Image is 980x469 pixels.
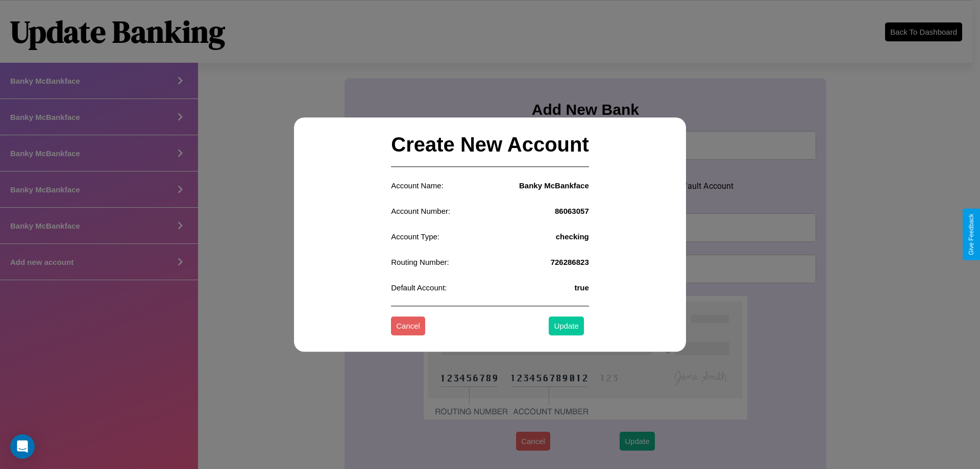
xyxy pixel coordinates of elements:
div: Give Feedback [968,214,975,255]
div: Open Intercom Messenger [10,434,35,459]
h2: Create New Account [391,123,589,167]
h4: 726286823 [551,258,589,266]
h4: checking [556,232,589,241]
p: Account Name: [391,179,444,192]
button: Cancel [391,317,425,336]
h4: true [574,283,589,292]
h4: 86063057 [555,207,589,215]
button: Update [549,317,583,336]
p: Account Type: [391,230,439,243]
p: Account Number: [391,204,450,218]
h4: Banky McBankface [519,181,589,190]
p: Routing Number: [391,255,449,269]
p: Default Account: [391,281,447,294]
